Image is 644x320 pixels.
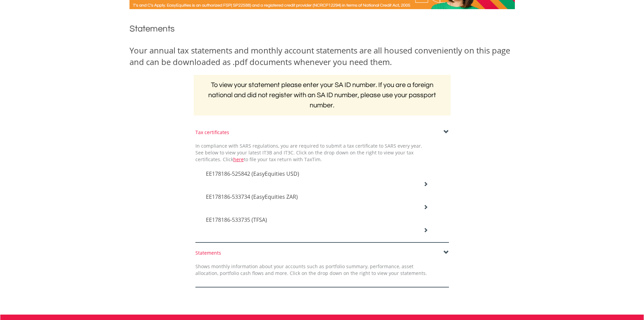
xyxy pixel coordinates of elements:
div: Tax certificates [195,129,449,136]
div: Shows monthly information about your accounts such as portfolio summary, performance, asset alloc... [190,263,432,277]
span: In compliance with SARS regulations, you are required to submit a tax certificate to SARS every y... [195,143,422,163]
h2: To view your statement please enter your SA ID number. If you are a foreign national and did not ... [194,75,451,115]
span: EE178186-525842 (EasyEquities USD) [206,170,299,177]
span: EE178186-533735 (TFSA) [206,216,267,223]
div: Your annual tax statements and monthly account statements are all housed conveniently on this pag... [129,45,515,68]
span: Statements [129,24,175,33]
div: Statements [195,250,449,256]
a: here [233,156,244,163]
span: EE178186-533734 (EasyEquities ZAR) [206,193,298,200]
span: Click to file your tax return with TaxTim. [223,156,322,163]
